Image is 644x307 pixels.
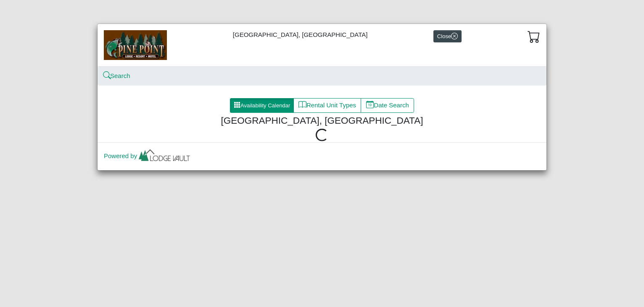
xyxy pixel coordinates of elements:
svg: grid3x3 gap fill [234,101,240,108]
button: bookRental Unit Types [293,98,361,113]
svg: x circle [451,33,458,39]
svg: book [298,101,306,109]
svg: cart [528,30,540,43]
svg: calendar date [366,101,374,109]
button: Closex circle [433,30,462,42]
div: [GEOGRAPHIC_DATA], [GEOGRAPHIC_DATA] [98,24,546,66]
a: searchSearch [104,72,130,79]
svg: search [104,73,110,79]
img: b144ff98-a7e1-49bd-98da-e9ae77355310.jpg [104,30,167,60]
a: Powered by [104,152,192,159]
button: calendar dateDate Search [361,98,414,113]
button: grid3x3 gap fillAvailability Calendar [230,98,294,113]
img: lv-small.ca335149.png [137,147,192,166]
h4: [GEOGRAPHIC_DATA], [GEOGRAPHIC_DATA] [112,115,532,126]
